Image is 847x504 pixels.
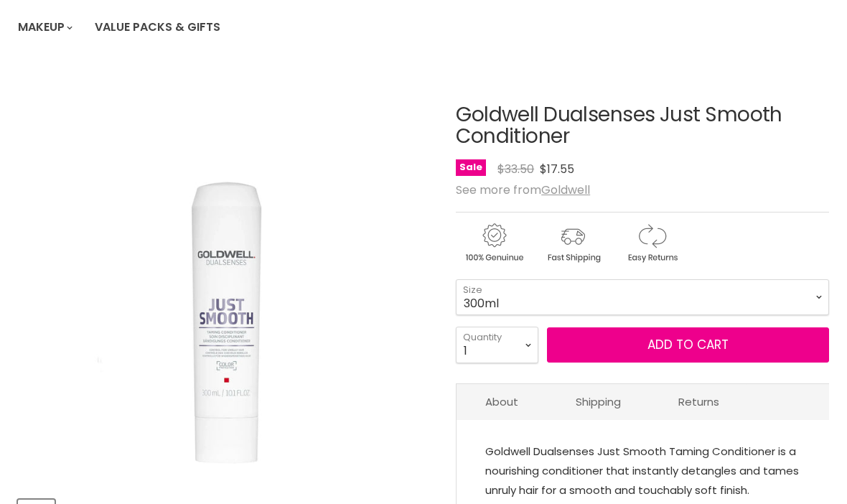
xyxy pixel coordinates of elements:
[18,68,436,486] div: Goldwell Dualsenses Just Smooth Conditioner image. Click or Scroll to Zoom.
[84,12,231,42] a: Value Packs & Gifts
[541,182,590,198] a: Goldwell
[457,384,547,419] a: About
[456,182,590,198] span: See more from
[456,104,829,149] h1: Goldwell Dualsenses Just Smooth Conditioner
[647,336,729,353] span: Add to cart
[614,221,690,265] img: returns.gif
[456,221,532,265] img: genuine.gif
[497,161,534,177] span: $33.50
[7,12,81,42] a: Makeup
[456,159,486,176] span: Sale
[547,384,650,419] a: Shipping
[456,327,538,363] select: Quantity
[485,442,800,503] p: Goldwell Dualsenses Just Smooth Taming Conditioner is a nourishing conditioner that instantly det...
[547,327,829,363] button: Add to cart
[540,161,574,177] span: $17.55
[535,221,611,265] img: shipping.gif
[18,68,436,486] img: Goldwell Dualsenses Just Smooth Conditioner
[650,384,748,419] a: Returns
